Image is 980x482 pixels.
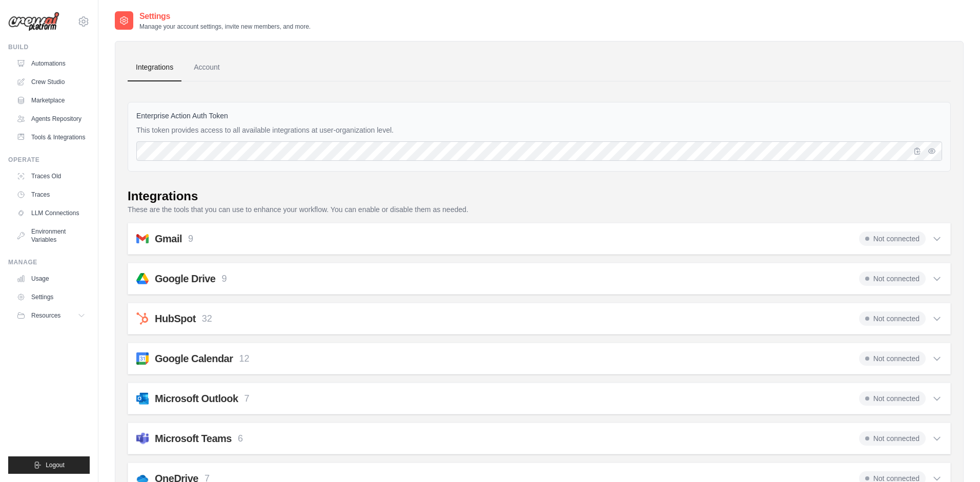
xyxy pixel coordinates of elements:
[859,311,926,326] span: Not connected
[31,311,60,320] span: Resources
[136,352,149,365] img: googleCalendar.svg
[155,351,233,366] h2: Google Calendar
[12,289,90,305] a: Settings
[859,271,926,286] span: Not connected
[8,456,90,474] button: Logout
[136,312,149,325] img: hubspot.svg
[239,352,250,366] p: 12
[186,54,228,81] a: Account
[859,431,926,446] span: Not connected
[202,312,212,326] p: 32
[128,188,198,204] div: Integrations
[12,186,90,203] a: Traces
[8,43,90,51] div: Build
[12,307,90,324] button: Resources
[8,12,59,31] img: Logo
[12,205,90,221] a: LLM Connections
[12,92,90,109] a: Marketplace
[238,432,243,446] p: 6
[128,54,181,81] a: Integrations
[155,232,182,246] h2: Gmail
[12,168,90,184] a: Traces Old
[188,232,193,246] p: 9
[12,74,90,90] a: Crew Studio
[859,232,926,246] span: Not connected
[136,432,149,445] img: microsoftTeams.svg
[12,129,90,145] a: Tools & Integrations
[139,10,311,23] h2: Settings
[155,311,196,326] h2: HubSpot
[8,156,90,164] div: Operate
[244,392,250,406] p: 7
[12,270,90,287] a: Usage
[12,55,90,72] a: Automations
[136,273,149,285] img: googledrive.svg
[859,351,926,366] span: Not connected
[12,223,90,248] a: Environment Variables
[8,258,90,266] div: Manage
[12,111,90,127] a: Agents Repository
[155,271,215,286] h2: Google Drive
[155,431,232,446] h2: Microsoft Teams
[128,204,951,215] p: These are the tools that you can use to enhance your workflow. You can enable or disable them as ...
[859,391,926,406] span: Not connected
[139,23,311,31] p: Manage your account settings, invite new members, and more.
[46,461,65,469] span: Logout
[136,233,149,245] img: gmail.svg
[136,392,149,405] img: outlook.svg
[221,272,227,286] p: 9
[136,111,942,121] label: Enterprise Action Auth Token
[136,125,942,135] p: This token provides access to all available integrations at user-organization level.
[155,391,238,406] h2: Microsoft Outlook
